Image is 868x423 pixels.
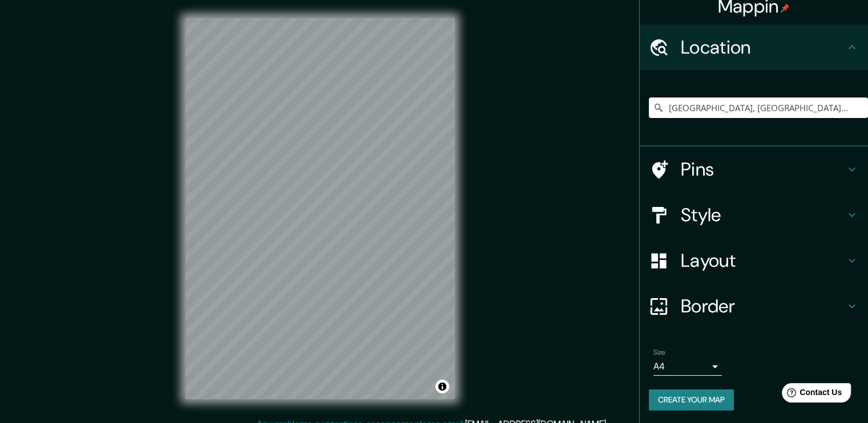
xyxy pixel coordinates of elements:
[640,25,868,70] div: Location
[766,379,855,410] iframe: Help widget launcher
[640,283,868,329] div: Border
[681,249,845,272] h4: Layout
[640,192,868,238] div: Style
[185,18,455,399] canvas: Map
[435,380,449,393] button: Toggle attribution
[649,389,734,410] button: Create your map
[781,3,790,13] img: pin-icon.png
[640,238,868,283] div: Layout
[653,357,722,376] div: A4
[649,97,868,118] input: Pick your city or area
[681,204,845,226] h4: Style
[681,36,845,59] h4: Location
[640,147,868,192] div: Pins
[681,295,845,318] h4: Border
[681,158,845,181] h4: Pins
[653,348,665,357] label: Size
